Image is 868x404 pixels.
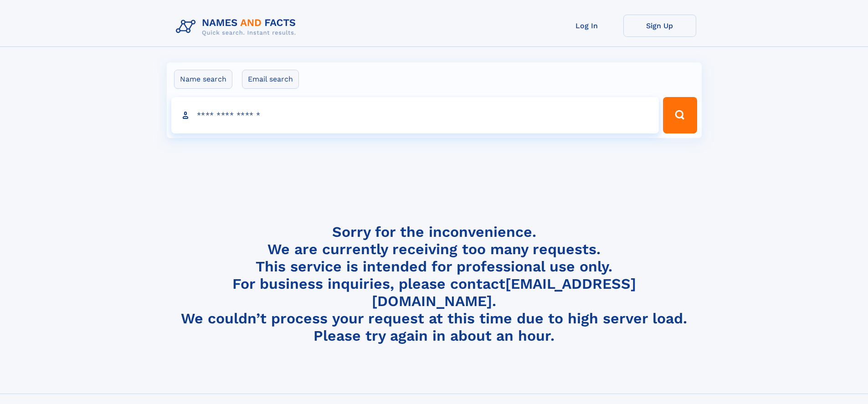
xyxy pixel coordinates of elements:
[372,275,636,310] a: [EMAIL_ADDRESS][DOMAIN_NAME]
[550,15,623,37] a: Log In
[174,70,232,89] label: Name search
[172,15,303,39] img: Logo Names and Facts
[171,97,659,133] input: search input
[172,223,696,345] h4: Sorry for the inconvenience. We are currently receiving too many requests. This service is intend...
[242,70,299,89] label: Email search
[663,97,697,133] button: Search Button
[623,15,696,37] a: Sign Up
